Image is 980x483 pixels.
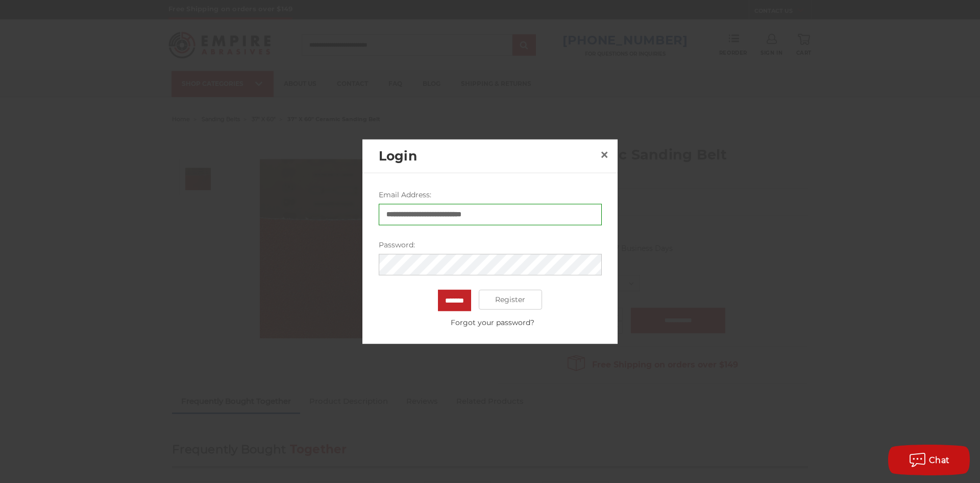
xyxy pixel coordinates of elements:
[379,189,602,200] label: Email Address:
[888,445,970,475] button: Chat
[600,145,609,165] span: ×
[929,455,950,465] span: Chat
[596,147,612,163] a: Close
[379,146,596,166] h2: Login
[379,239,602,250] label: Password:
[384,317,601,328] a: Forgot your password?
[479,289,543,310] a: Register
